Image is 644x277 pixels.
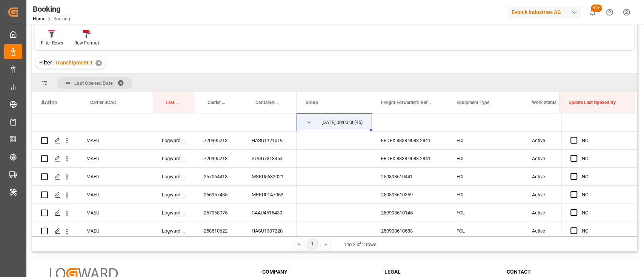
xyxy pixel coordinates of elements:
button: show 100 new notifications [584,4,601,21]
div: Filter Rows [41,40,63,46]
div: FCL [447,168,523,185]
span: Group [306,100,318,105]
div: FCL [447,222,523,240]
div: NO [582,222,628,240]
div: Booking [33,3,70,15]
div: Logward System [153,204,195,222]
div: NO [582,150,628,167]
div: Press SPACE to select this row. [32,132,297,150]
span: 99+ [591,5,602,12]
div: HASU1307220 [243,222,297,240]
div: NO [582,132,628,149]
div: 257968075 [195,204,243,222]
div: FEDEX 8838 9083 2841 [372,132,447,149]
div: Logward System [153,150,195,167]
div: FEDEX 8838 9083 2841 [372,150,447,167]
span: Carrier Booking No. [207,100,227,105]
div: 1 to 2 of 2 rows [344,241,377,248]
div: HASU1121019 [243,132,297,149]
div: MSKU5632021 [243,168,297,185]
div: Press SPACE to select this row. [32,113,297,132]
div: NO [582,186,628,204]
div: FCL [447,150,523,167]
div: Press SPACE to select this row. [561,186,637,204]
div: 250808610359 [372,186,447,204]
h3: Contact [506,268,619,276]
span: Update Last Opened By [569,100,616,105]
div: Press SPACE to select this row. [32,222,297,240]
div: NO [582,204,628,222]
div: ✕ [95,60,102,66]
div: Active [523,132,598,149]
div: Row Format [74,40,99,46]
span: Equipment Type [456,100,489,105]
div: Press SPACE to select this row. [561,168,637,186]
div: Press SPACE to select this row. [561,113,637,132]
div: 1 [308,239,317,249]
div: FCL [447,204,523,222]
span: Transhipment 1 [55,60,93,66]
div: Press SPACE to select this row. [561,150,637,168]
h3: Company [262,268,375,276]
div: 256957435 [195,186,243,204]
div: 250908610583 [372,222,447,240]
div: 720995213 [195,132,243,149]
div: Active [523,222,598,240]
div: Press SPACE to select this row. [32,186,297,204]
div: MAEU [77,132,153,149]
button: Help Center [601,4,618,21]
div: Press SPACE to select this row. [32,204,297,222]
div: [DATE] 00:00:00 [321,114,354,131]
span: Last Opened By [166,100,179,105]
div: Logward System [153,222,195,240]
div: Active [523,186,598,204]
div: 258810622 [195,222,243,240]
div: FCL [447,186,523,204]
div: Logward System [153,168,195,185]
div: Press SPACE to select this row. [561,204,637,222]
div: NO [582,168,628,185]
span: Carrier SCAC [90,100,116,105]
div: MAEU [77,186,153,204]
div: 257064413 [195,168,243,185]
button: Evonik Industries AG [509,5,584,19]
span: Last Opened Date [74,80,113,86]
div: Active [523,150,598,167]
div: MRKU0147063 [243,186,297,204]
a: Home [33,16,45,21]
div: MAEU [77,168,153,185]
div: Active [523,168,598,185]
span: (45) [354,114,363,131]
div: Logward System [153,132,195,149]
span: Work Status [532,100,556,105]
div: Action [41,99,57,106]
div: 720995213 [195,150,243,167]
div: Active [523,204,598,222]
div: Press SPACE to select this row. [561,222,637,240]
div: 250908610145 [372,204,447,222]
div: SUDU7313454 [243,150,297,167]
div: 250808610441 [372,168,447,185]
div: MAEU [77,150,153,167]
div: Evonik Industries AG [509,7,581,18]
div: FCL [447,132,523,149]
span: Container No. [255,100,281,105]
span: Filter : [39,60,55,66]
div: Logward System [153,186,195,204]
div: CAAU4515430 [243,204,297,222]
span: Freight Forwarder's Reference No. [381,100,432,105]
div: Press SPACE to select this row. [561,132,637,150]
div: Press SPACE to select this row. [32,168,297,186]
h3: Legal [384,268,497,276]
div: Press SPACE to select this row. [32,150,297,168]
div: MAEU [77,222,153,240]
div: MAEU [77,204,153,222]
